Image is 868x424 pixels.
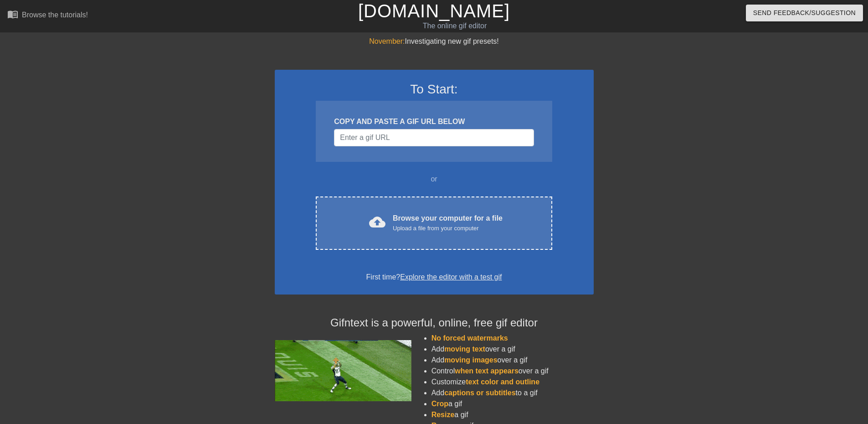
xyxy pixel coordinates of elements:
[275,340,411,401] img: football_small.gif
[746,5,863,21] button: Send Feedback/Suggestion
[431,366,594,377] li: Control over a gif
[298,174,570,185] div: or
[287,82,582,97] h3: To Start:
[275,316,594,330] h4: Gifntext is a powerful, online, free gif editor
[431,355,594,366] li: Add over a gif
[753,7,856,19] span: Send Feedback/Suggestion
[22,11,88,19] div: Browse the tutorials!
[358,1,510,21] a: [DOMAIN_NAME]
[294,21,616,31] div: The online gif editor
[455,367,519,375] span: when text appears
[369,37,405,45] span: November:
[275,36,594,47] div: Investigating new gif presets!
[444,345,485,353] span: moving text
[334,129,534,146] input: Username
[400,273,502,281] a: Explore the editor with a test gif
[431,398,594,409] li: a gif
[7,9,88,23] a: Browse the tutorials!
[431,334,508,342] span: No forced watermarks
[431,400,448,408] span: Crop
[393,224,503,233] div: Upload a file from your computer
[431,409,594,420] li: a gif
[7,9,18,20] span: menu_book
[431,377,594,388] li: Customize
[444,356,497,364] span: moving images
[431,388,594,398] li: Add to a gif
[466,378,539,386] span: text color and outline
[287,272,582,283] div: First time?
[431,411,455,419] span: Resize
[369,214,385,230] span: cloud_upload
[444,389,515,397] span: captions or subtitles
[431,344,594,355] li: Add over a gif
[393,213,503,233] div: Browse your computer for a file
[334,116,534,127] div: COPY AND PASTE A GIF URL BELOW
